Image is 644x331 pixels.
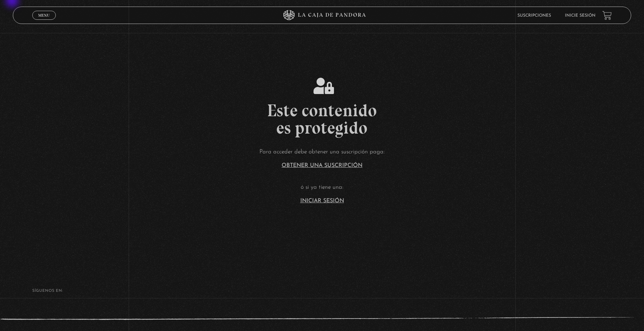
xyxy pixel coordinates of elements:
a: Iniciar Sesión [300,198,344,204]
a: Inicie sesión [565,14,595,18]
h4: SÍguenos en: [32,289,612,293]
a: Obtener una suscripción [282,163,362,168]
span: Menu [38,13,50,17]
span: Cerrar [36,19,52,24]
a: View your shopping cart [602,11,612,20]
a: Suscripciones [517,14,551,18]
